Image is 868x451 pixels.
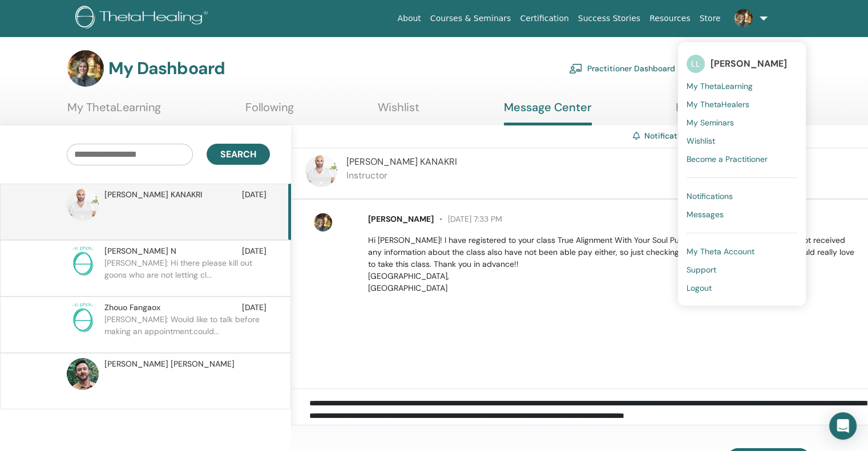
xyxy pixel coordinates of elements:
span: Support [687,265,716,275]
span: My ThetaLearning [687,81,753,91]
p: Hi [PERSON_NAME]! I have registered to your class True Alignment With Your Soul Purpose starting ... [368,234,855,294]
span: My ThetaHealers [687,99,749,109]
span: Search [220,148,256,160]
a: My ThetaLearning [687,77,797,95]
span: LL [687,55,705,73]
span: My Seminars [687,117,734,128]
span: Notifications [687,191,733,201]
img: no-photo.png [67,245,99,277]
span: Become a Practitioner [687,154,768,164]
img: default.jpg [67,189,99,221]
p: [PERSON_NAME]: Would like to talk before making an appointment.could... [104,314,270,348]
span: [PERSON_NAME] [710,58,787,70]
a: Success Stories [574,8,645,29]
a: Support [687,261,797,279]
span: [DATE] [242,245,267,257]
div: Open Intercom Messenger [829,412,857,440]
span: [PERSON_NAME] KANAKRI [346,156,457,168]
a: My ThetaLearning [67,100,161,123]
img: chalkboard-teacher.svg [569,63,583,74]
span: [DATE] [242,302,267,314]
img: logo.png [75,6,212,31]
img: default.jpg [67,358,99,390]
span: My Theta Account [687,246,754,257]
span: Zhouo Fangaox [104,302,160,314]
a: My Theta Account [687,242,797,261]
span: [PERSON_NAME] [368,214,434,224]
a: Practitioner Dashboard [569,56,675,81]
a: Become a Practitioner [687,150,797,168]
span: Logout [687,283,712,293]
a: About [393,8,425,29]
a: Wishlist [378,100,419,123]
a: Notifications [687,187,797,205]
span: [DATE] 7:33 PM [434,214,502,224]
button: Search [207,144,270,165]
a: My Seminars [687,113,797,132]
a: My ThetaHealers [687,95,797,113]
span: [PERSON_NAME] [PERSON_NAME] [104,358,235,370]
img: default.jpg [305,155,337,187]
a: LL[PERSON_NAME] [687,51,797,77]
a: Logout [687,279,797,297]
img: default.jpg [734,9,753,27]
a: Message Center [504,100,592,125]
span: [PERSON_NAME] KANAKRI [104,189,202,201]
p: [PERSON_NAME]: Hi there please kill out goons who are not letting cl... [104,257,270,291]
a: Resources [645,8,695,29]
a: Courses & Seminars [426,8,516,29]
img: no-photo.png [67,302,99,334]
a: Certification [515,8,573,29]
img: default.jpg [314,213,332,231]
a: Help & Resources [676,100,768,123]
h3: My Dashboard [108,58,225,79]
span: Messages [687,209,724,220]
span: [DATE] [242,189,267,201]
img: default.jpg [67,50,104,87]
a: Notifications [644,131,693,141]
a: Wishlist [687,132,797,150]
p: Instructor [346,169,457,182]
a: Messages [687,205,797,224]
span: [PERSON_NAME] N [104,245,176,257]
span: Wishlist [687,136,715,146]
a: Following [245,100,294,123]
a: Store [695,8,725,29]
